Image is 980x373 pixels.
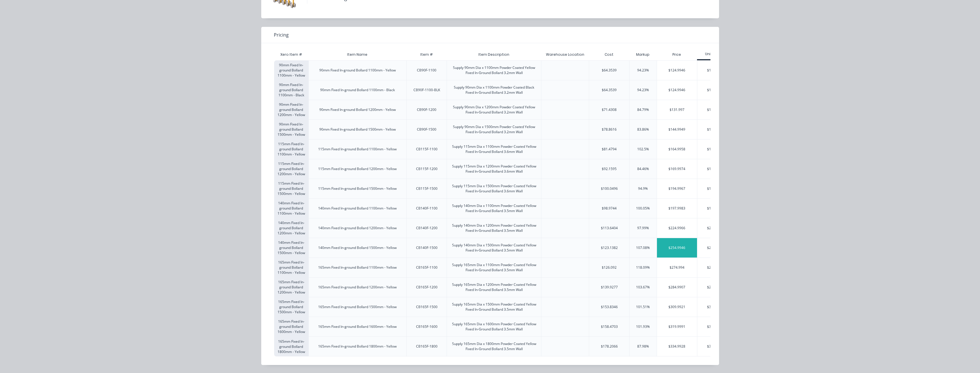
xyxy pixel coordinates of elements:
div: Supply 165mm Dia x 1100mm Powder Coated Yellow Fixed In-Ground Bollard 3.5mm Wall [452,262,536,273]
div: $170.00 [697,159,730,179]
div: Item Name [342,47,372,62]
div: $195.00 [697,179,730,198]
div: Item # [416,47,437,62]
div: 165mm Fixed In-ground Bollard 1500mm - Yellow [274,297,308,317]
div: Supply 90mm Dia x 1100mm Powder Coated Yellow Fixed In-Ground Bollard 3.2mm Wall [452,65,536,75]
div: 90mm Fixed In-ground Bollard 1100mm - Black [320,87,395,93]
div: 115mm Fixed In-ground Bollard 1500mm - Yellow [274,179,308,198]
div: 101.93% [636,324,650,329]
div: $145.00 [697,120,730,139]
div: $71.4308 [602,107,617,112]
div: CB115F-1500 [416,186,437,191]
div: $284.9907 [657,278,697,297]
div: $64.3539 [602,87,617,93]
div: $254.9946 [657,238,697,258]
div: 84.46% [637,166,649,171]
div: $198.00 [697,199,730,218]
div: $169.9974 [657,159,697,179]
div: Unit Price [697,51,730,57]
div: 165mm Fixed In-ground Bollard 1100mm - Yellow [318,265,397,270]
div: $124.9946 [657,61,697,80]
div: Supply 140mm Dia x 1100mm Powder Coated Yellow Fixed In-Ground Bollard 3.5mm Wall [452,203,536,214]
div: $92.1595 [602,166,617,171]
div: CB115F-1100 [416,147,437,152]
div: Cost [589,49,629,60]
div: 140mm Fixed In-ground Bollard 1100mm - Yellow [274,198,308,218]
div: 140mm Fixed In-ground Bollard 1500mm - Yellow [318,245,397,250]
div: $319.9991 [657,317,697,336]
div: Supply 165mm Dia x 1200mm Powder Coated Yellow Fixed In-Ground Bollard 3.5mm Wall [452,282,536,292]
div: $334.9928 [657,337,697,356]
div: CB90F-1100 [417,68,436,73]
div: 140mm Fixed In-ground Bollard 1100mm - Yellow [318,206,397,211]
div: CB90F-1500 [417,127,436,132]
div: 165mm Fixed In-ground Bollard 1500mm - Yellow [318,304,397,310]
div: CB90F-1200 [417,107,436,112]
div: CB165F-1100 [416,265,437,270]
div: 115mm Fixed In-ground Bollard 1100mm - Yellow [318,147,397,152]
div: $139.9277 [601,285,618,290]
div: 83.86% [637,127,649,132]
span: Pricing [274,31,289,38]
div: 115mm Fixed In-ground Bollard 1500mm - Yellow [318,186,397,191]
div: 140mm Fixed In-ground Bollard 1200mm - Yellow [318,226,397,231]
div: $225.00 [697,218,730,238]
div: $178.2066 [601,344,618,349]
div: CB165F-1600 [416,324,437,329]
div: $81.4794 [602,147,617,152]
div: $309.9921 [657,297,697,317]
div: 140mm Fixed In-ground Bollard 1200mm - Yellow [274,218,308,238]
div: $113.6404 [601,226,618,231]
div: Supply 140mm Dia x 1200mm Powder Coated Yellow Fixed In-Ground Bollard 3.5mm Wall [452,223,536,233]
div: $144.9949 [657,120,697,139]
div: CB140F-1100 [416,206,437,211]
div: $124.9946 [657,80,697,100]
div: Item Description [474,47,514,62]
div: 97.99% [637,226,649,231]
div: 165mm Fixed In-ground Bollard 1600mm - Yellow [274,317,308,336]
div: $320.00 [697,317,730,336]
div: Supply 115mm Dia x 1100mm Powder Coated Yellow Fixed In-Ground Bollard 3.6mm Wall [452,144,536,154]
div: 90mm Fixed In-ground Bollard 1500mm - Yellow [319,127,396,132]
div: $255.00 [697,238,730,258]
div: 102.5% [637,147,649,152]
div: 94.23% [637,87,649,93]
div: CB90F-1100-BLK [413,87,440,93]
div: CB165F-1200 [416,285,437,290]
div: Supply 90mm Dia x 1500mm Powder Coated Yellow Fixed In-Ground Bollard 3.2mm Wall [452,124,536,135]
div: $165.00 [697,139,730,159]
div: $335.00 [697,337,730,356]
div: $197.9983 [657,199,697,218]
div: 101.51% [636,304,650,310]
div: 165mm Fixed In-ground Bollard 1200mm - Yellow [274,277,308,297]
div: Supply 165mm Dia x 1600mm Powder Coated Yellow Fixed In-Ground Bollard 3.5mm Wall [452,322,536,332]
div: Supply 90mm Dia x 1200mm Powder Coated Yellow Fixed In-Ground Bollard 3.2mm Wall [452,105,536,115]
div: Supply 90mm Dia x 1100mm Powder Coated Black Fixed In-Ground Bollard 3.2mm Wall [452,85,536,95]
div: $158.4703 [601,324,618,329]
div: CB140F-1500 [416,245,437,250]
div: Supply 140mm Dia x 1500mm Powder Coated Yellow Fixed In-Ground Bollard 3.5mm Wall [452,243,536,253]
div: $275.00 [697,258,730,277]
div: $100.0496 [601,186,618,191]
div: $78.8616 [602,127,617,132]
div: $224.9966 [657,218,697,238]
div: Warehouse Location [541,47,589,62]
div: 115mm Fixed In-ground Bollard 1200mm - Yellow [318,166,397,171]
div: Supply 165mm Dia x 1800mm Powder Coated Yellow Fixed In-Ground Bollard 3.5mm Wall [452,341,536,352]
div: $285.00 [697,278,730,297]
div: 165mm Fixed In-ground Bollard 1100mm - Yellow [274,258,308,277]
div: 165mm Fixed In-ground Bollard 1800mm - Yellow [318,344,397,349]
div: 115mm Fixed In-ground Bollard 1100mm - Yellow [274,139,308,159]
div: $123.1382 [601,245,618,250]
div: $64.3539 [602,68,617,73]
div: 115mm Fixed In-ground Bollard 1200mm - Yellow [274,159,308,179]
div: CB115F-1200 [416,166,437,171]
div: $274.994 [657,258,697,277]
div: 84.79% [637,107,649,112]
div: 165mm Fixed In-ground Bollard 1800mm - Yellow [274,336,308,356]
div: 100.05% [636,206,650,211]
div: $131.997 [657,100,697,119]
div: CB140F-1200 [416,226,437,231]
div: 94.9% [638,186,648,191]
div: 94.23% [637,68,649,73]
